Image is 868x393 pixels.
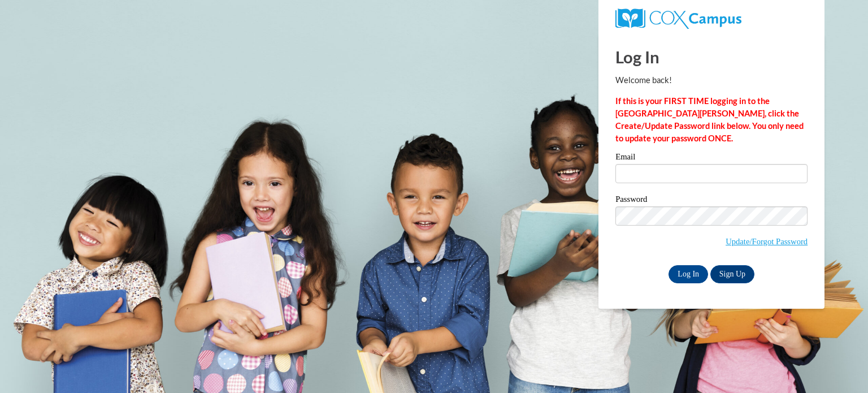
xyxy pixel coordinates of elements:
[615,96,804,143] strong: If this is your FIRST TIME logging in to the [GEOGRAPHIC_DATA][PERSON_NAME], click the Create/Upd...
[615,8,741,29] img: COX Campus
[615,74,808,87] p: Welcome back!
[669,265,708,283] input: Log In
[615,195,808,206] label: Password
[710,265,754,283] a: Sign Up
[615,45,808,68] h1: Log In
[615,153,808,164] label: Email
[615,13,741,23] a: COX Campus
[726,237,808,246] a: Update/Forgot Password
